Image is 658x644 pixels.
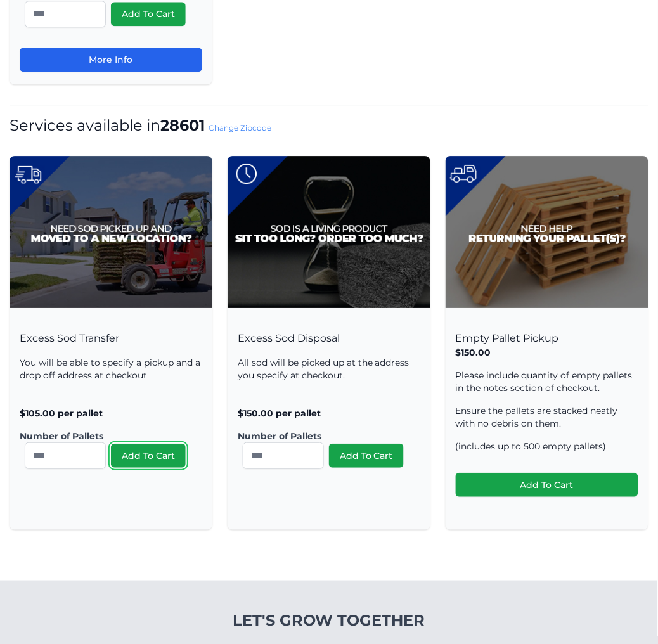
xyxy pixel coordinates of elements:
[456,346,638,359] p: $150.00
[446,318,648,530] div: Empty Pallet Pickup
[238,430,410,442] label: Number of Pallets
[456,440,638,453] p: (includes up to 500 empty pallets)
[160,116,205,134] strong: 28601
[329,444,404,468] button: Add To Cart
[456,369,638,394] p: Please include quantity of empty pallets in the notes section of checkout.
[10,318,212,502] div: Excess Sod Transfer
[20,356,202,382] p: You will be able to specify a pickup and a drop off address at checkout
[111,2,186,26] button: Add To Cart
[238,407,420,420] p: $150.00 per pallet
[446,156,648,308] img: Pallet Pickup Product Image
[10,115,648,136] h1: Services available in
[228,318,430,502] div: Excess Sod Disposal
[20,407,202,420] p: $105.00 per pallet
[20,48,202,72] a: More Info
[20,430,192,442] label: Number of Pallets
[238,356,420,382] p: All sod will be picked up at the address you specify at checkout.
[10,156,212,308] img: Excess Sod Transfer Product Image
[165,611,493,631] h4: Let's Grow Together
[456,473,638,497] button: Add To Cart
[209,123,271,132] a: Change Zipcode
[111,444,186,468] button: Add To Cart
[456,404,638,430] p: Ensure the pallets are stacked neatly with no debris on them.
[228,156,430,308] img: Excess Sod Disposal Product Image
